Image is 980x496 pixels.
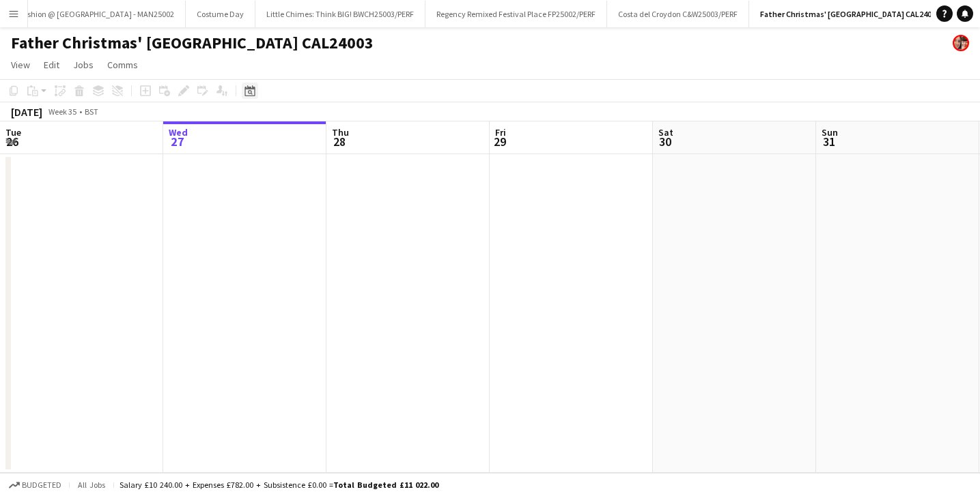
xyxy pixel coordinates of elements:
[75,480,108,490] span: All jobs
[493,134,506,149] span: 29
[107,59,138,71] span: Comms
[332,126,349,138] span: Thu
[658,126,673,138] span: Sat
[425,1,607,27] button: Regency Remixed Festival Place FP25002/PERF
[45,106,79,117] span: Week 35
[822,126,838,138] span: Sun
[68,56,99,74] a: Jobs
[5,126,21,138] span: Tue
[11,59,30,71] span: View
[85,106,98,117] div: BST
[22,480,61,490] span: Budgeted
[495,126,506,138] span: Fri
[169,126,188,138] span: Wed
[44,59,59,71] span: Edit
[120,480,438,490] div: Salary £10 240.00 + Expenses £782.00 + Subsistence £0.00 =
[11,105,42,119] div: [DATE]
[953,35,969,51] app-user-avatar: Performer Department
[749,1,951,27] button: Father Christmas' [GEOGRAPHIC_DATA] CAL24003
[330,134,349,149] span: 28
[102,56,143,74] a: Comms
[11,33,374,53] h1: Father Christmas' [GEOGRAPHIC_DATA] CAL24003
[167,134,188,149] span: 27
[7,478,64,493] button: Budgeted
[38,56,65,74] a: Edit
[73,59,94,71] span: Jobs
[607,1,749,27] button: Costa del Croydon C&W25003/PERF
[333,480,438,490] span: Total Budgeted £11 022.00
[255,1,425,27] button: Little Chimes: Think BIG! BWCH25003/PERF
[3,134,21,149] span: 26
[186,1,255,27] button: Costume Day
[820,134,838,149] span: 31
[5,56,36,74] a: View
[656,134,673,149] span: 30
